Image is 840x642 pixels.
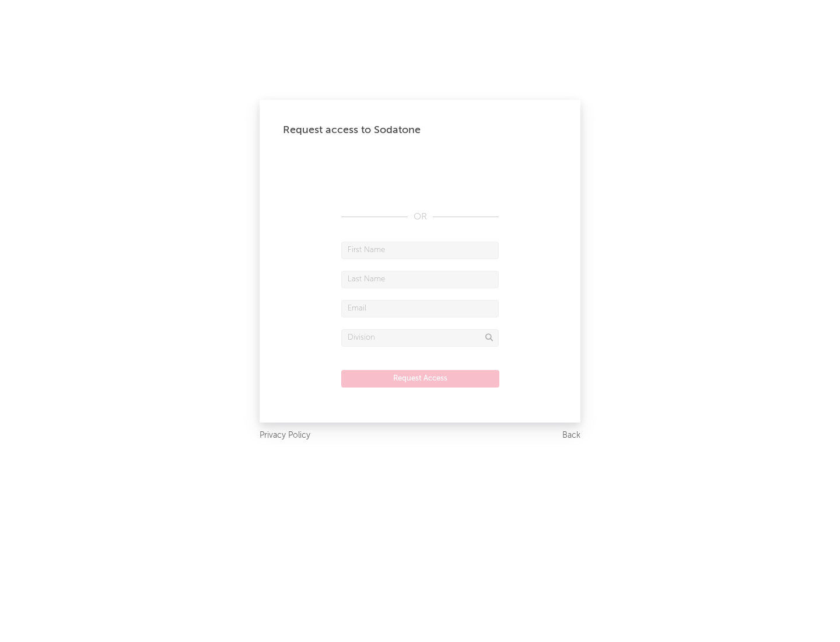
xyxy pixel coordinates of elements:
a: Back [562,428,580,443]
input: Division [341,329,499,347]
input: Last Name [341,271,499,288]
button: Request Access [341,370,499,388]
a: Privacy Policy [260,428,310,443]
div: Request access to Sodatone [283,123,557,137]
div: OR [341,210,499,224]
input: First Name [341,242,499,259]
input: Email [341,300,499,317]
